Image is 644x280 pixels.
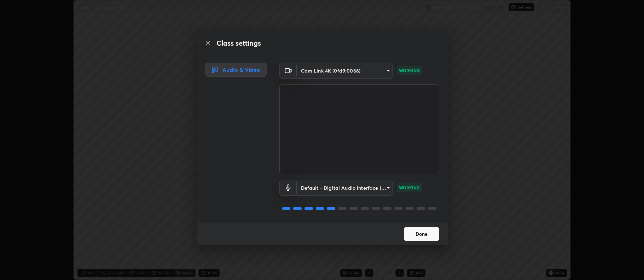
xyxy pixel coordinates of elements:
[399,67,420,74] p: WORKING
[297,63,393,79] div: Cam Link 4K (0fd9:0066)
[404,227,439,241] button: Done
[216,38,261,48] h2: Class settings
[205,63,267,77] div: Audio & Video
[399,184,420,191] p: WORKING
[297,180,393,196] div: Cam Link 4K (0fd9:0066)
